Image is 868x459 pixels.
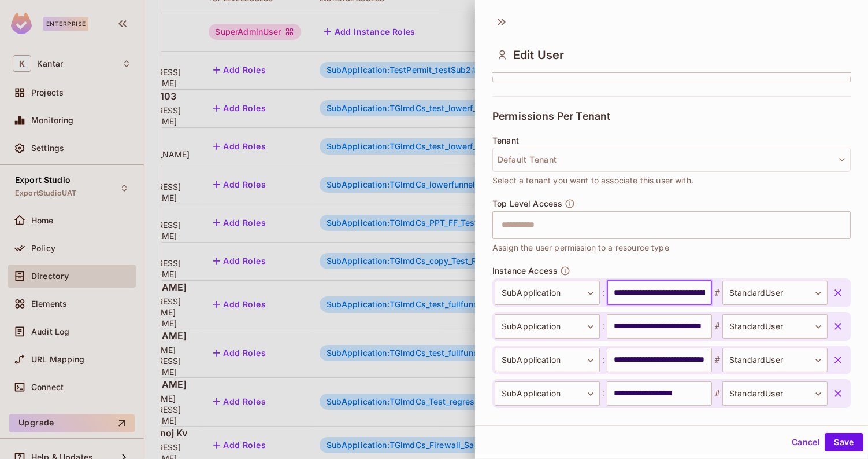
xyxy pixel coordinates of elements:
div: StandardUser [722,348,828,372]
span: Assign the user permission to a resource type [492,241,669,254]
span: Instance Access [492,266,558,276]
div: StandardUser [722,281,828,305]
span: # [712,387,722,401]
button: Open [844,223,847,226]
button: Default Tenant [492,148,851,172]
span: # [712,320,722,333]
div: StandardUser [722,381,828,406]
span: : [600,320,607,333]
div: SubApplication [495,348,600,372]
span: Top Level Access [492,199,562,208]
div: SubApplication [495,314,600,339]
span: # [712,353,722,367]
span: # [712,286,722,300]
span: : [600,387,607,401]
span: Edit User [513,48,564,62]
span: : [600,353,607,367]
span: Permissions Per Tenant [492,111,610,122]
span: : [600,286,607,300]
div: SubApplication [495,381,600,406]
div: StandardUser [722,314,828,339]
button: Save [825,433,863,451]
div: SubApplication [495,281,600,305]
span: Tenant [492,136,519,145]
span: Select a tenant you want to associate this user with. [492,174,693,187]
button: Cancel [787,433,825,451]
